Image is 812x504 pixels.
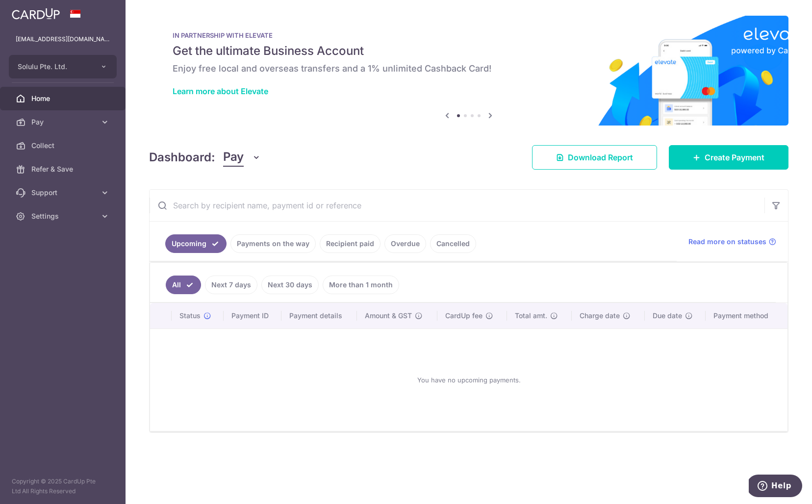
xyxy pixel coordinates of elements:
[281,303,356,328] th: Payment details
[653,311,682,321] span: Due date
[166,276,201,294] a: All
[568,151,633,163] span: Download Report
[223,148,261,167] button: Pay
[31,141,96,151] span: Collect
[149,149,215,166] h4: Dashboard:
[12,8,60,20] img: CardUp
[173,43,765,59] h5: Get the ultimate Business Account
[365,311,412,321] span: Amount & GST
[173,63,765,75] h6: Enjoy free local and overseas transfers and a 1% unlimited Cashback Card!
[580,311,620,321] span: Charge date
[31,117,96,127] span: Pay
[162,337,776,423] div: You have no upcoming payments.
[205,276,257,294] a: Next 7 days
[384,234,426,253] a: Overdue
[173,31,765,39] p: IN PARTNERSHIP WITH ELEVATE
[705,151,764,163] span: Create Payment
[18,62,90,72] span: Solulu Pte. Ltd.
[165,234,227,253] a: Upcoming
[445,311,482,321] span: CardUp fee
[150,190,764,221] input: Search by recipient name, payment id or reference
[430,234,476,253] a: Cancelled
[31,211,96,221] span: Settings
[532,145,657,170] a: Download Report
[149,16,788,126] img: Renovation banner
[223,148,244,167] span: Pay
[669,145,788,170] a: Create Payment
[749,475,802,499] iframe: Opens a widget where you can find more information
[224,303,281,328] th: Payment ID
[31,164,96,174] span: Refer & Save
[173,86,268,96] a: Learn more about Elevate
[16,34,110,44] p: [EMAIL_ADDRESS][DOMAIN_NAME]
[688,237,766,247] span: Read more on statuses
[9,55,117,78] button: Solulu Pte. Ltd.
[515,311,547,321] span: Total amt.
[230,234,316,253] a: Payments on the way
[688,237,776,247] a: Read more on statuses
[320,234,381,253] a: Recipient paid
[31,94,96,103] span: Home
[706,303,787,328] th: Payment method
[31,188,96,198] span: Support
[323,276,399,294] a: More than 1 month
[261,276,319,294] a: Next 30 days
[179,311,201,321] span: Status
